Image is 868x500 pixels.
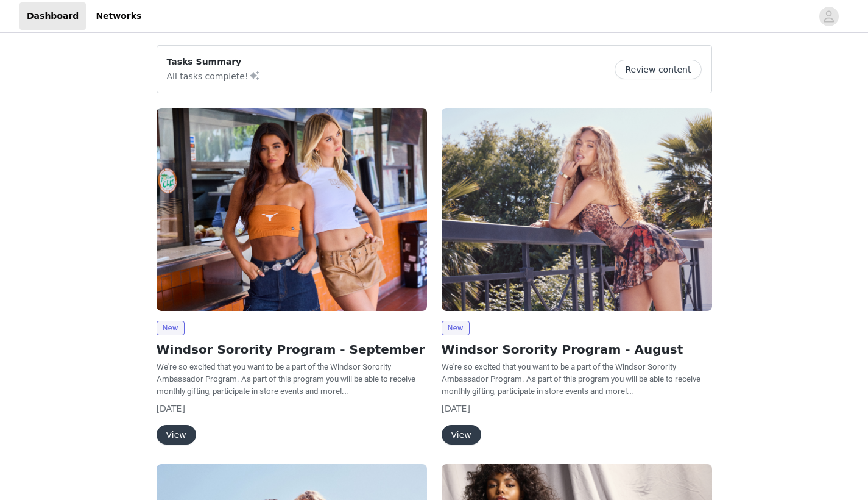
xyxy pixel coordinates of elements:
[442,430,481,440] a: View
[442,425,481,445] button: View
[157,108,427,311] img: Windsor
[442,362,700,396] span: We're so excited that you want to be a part of the Windsor Sorority Ambassador Program. As part o...
[157,321,185,335] span: New
[167,55,261,68] p: Tasks Summary
[615,60,701,79] button: Review content
[167,68,261,83] p: All tasks complete!
[19,2,86,30] a: Dashboard
[157,404,185,413] span: [DATE]
[442,404,470,413] span: [DATE]
[442,108,712,311] img: Windsor
[157,362,415,396] span: We're so excited that you want to be a part of the Windsor Sorority Ambassador Program. As part o...
[442,340,712,359] h2: Windsor Sorority Program - August
[823,7,834,26] div: avatar
[157,430,196,440] a: View
[442,321,470,335] span: New
[88,2,149,30] a: Networks
[157,340,427,359] h2: Windsor Sorority Program - September
[157,425,196,445] button: View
